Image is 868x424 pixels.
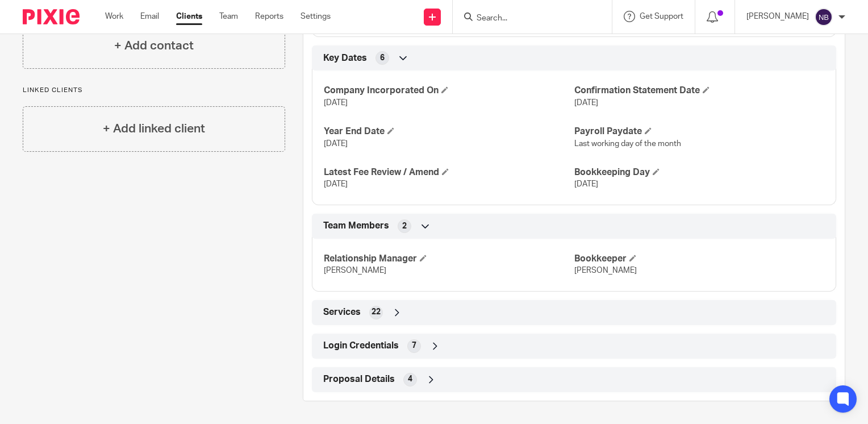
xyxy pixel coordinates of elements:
span: [DATE] [324,140,348,148]
a: Reports [255,11,283,22]
img: Pixie [23,9,80,24]
span: [DATE] [324,180,348,188]
input: Search [475,14,578,24]
a: Settings [301,11,331,22]
h4: Year End Date [324,126,574,138]
h4: Payroll Paydate [574,126,824,138]
h4: + Add linked client [103,120,205,138]
a: Team [219,11,238,22]
h4: Latest Fee Review / Amend [324,167,574,178]
span: Login Credentials [323,340,399,352]
span: Get Support [640,13,683,20]
span: Key Dates [323,52,367,64]
h4: Bookkeeping Day [574,167,824,178]
img: svg%3E [815,8,833,26]
a: Work [105,11,123,22]
h4: Bookkeeper [574,253,824,265]
span: Team Members [323,220,389,232]
h4: + Add contact [114,37,194,55]
span: [DATE] [574,99,598,107]
span: [DATE] [574,180,598,188]
p: [PERSON_NAME] [746,11,809,22]
span: [PERSON_NAME] [324,267,386,275]
span: [PERSON_NAME] [574,267,637,275]
span: 2 [402,221,407,232]
a: Email [140,11,159,22]
span: [DATE] [324,99,348,107]
h4: Confirmation Statement Date [574,85,824,97]
span: Services [323,306,361,318]
span: Last working day of the month [574,140,681,148]
span: 7 [412,340,416,351]
span: 22 [372,306,381,318]
p: Linked clients [23,86,285,95]
a: Clients [176,11,202,22]
h4: Company Incorporated On [324,85,574,97]
span: 4 [408,373,412,385]
h4: Relationship Manager [324,253,574,265]
span: 6 [380,52,385,64]
span: Proposal Details [323,373,395,385]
